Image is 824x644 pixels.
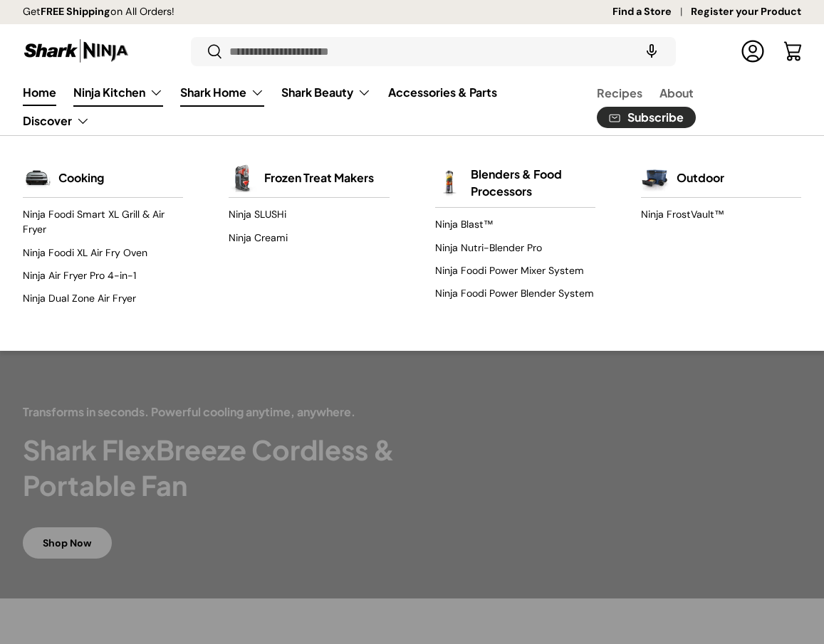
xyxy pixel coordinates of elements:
p: Get on All Orders! [23,4,174,20]
nav: Secondary [563,78,801,135]
a: Subscribe [597,107,696,129]
strong: FREE Shipping [41,5,110,18]
speech-search-button: Search by voice [629,36,674,67]
nav: Primary [23,78,563,135]
img: Shark Ninja Philippines [23,37,130,65]
summary: Ninja Kitchen [65,78,172,107]
a: Register your Product [691,4,801,20]
summary: Shark Home [172,78,273,107]
span: Subscribe [627,112,684,123]
summary: Discover [14,107,98,135]
a: Home [23,78,56,106]
summary: Shark Beauty [273,78,380,107]
a: About [659,79,694,107]
a: Find a Store [612,4,691,20]
a: Recipes [597,79,642,107]
a: Accessories & Parts [388,78,497,106]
